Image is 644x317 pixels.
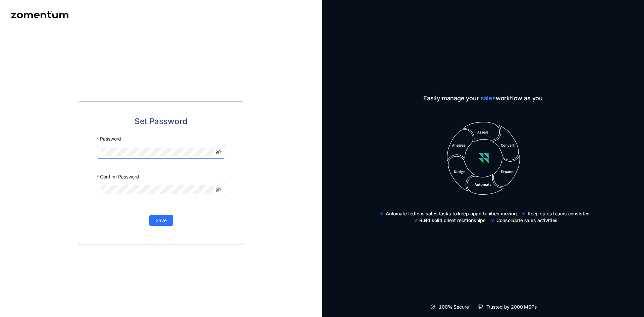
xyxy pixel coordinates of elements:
[101,185,214,194] input: Confirm Password
[481,95,496,102] span: sales
[156,217,167,224] span: Save
[101,148,214,156] input: Password
[439,304,469,310] span: 100% Secure
[216,149,221,154] span: eye-invisible
[386,210,517,217] span: Automate tedious sales tasks to keep opportunities moving
[97,171,139,183] label: Confirm Password
[496,217,557,224] span: Consolidate sales activities
[11,11,68,18] img: Zomentum logo
[97,133,121,145] label: Password
[528,210,591,217] span: Keep sales teams consistent
[486,304,537,310] span: Trusted by 2000 MSPs
[149,215,173,226] button: Save
[419,217,486,224] span: Build solid client relationships
[135,115,187,128] span: Set Password
[216,187,221,192] span: eye-invisible
[374,94,592,103] span: Easily manage your workflow as you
